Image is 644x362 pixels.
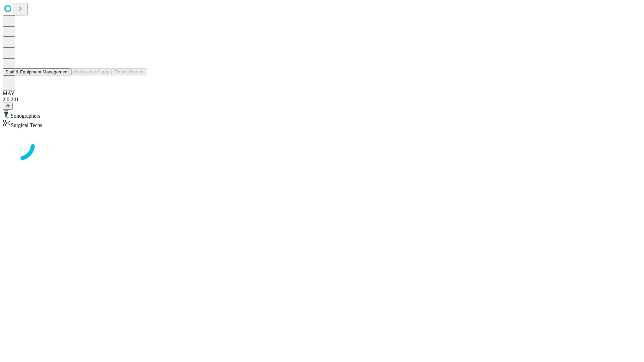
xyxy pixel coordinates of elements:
[3,90,641,97] div: MAY
[71,68,112,75] button: Preference Cards
[3,68,71,75] button: Staff & Equipment Management
[3,110,641,119] div: Sonographers
[112,68,147,75] button: Tenant Params
[3,103,13,110] button: @
[5,104,10,109] span: @
[3,97,641,103] div: 2.0.241
[3,119,641,128] div: Surgical Techs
